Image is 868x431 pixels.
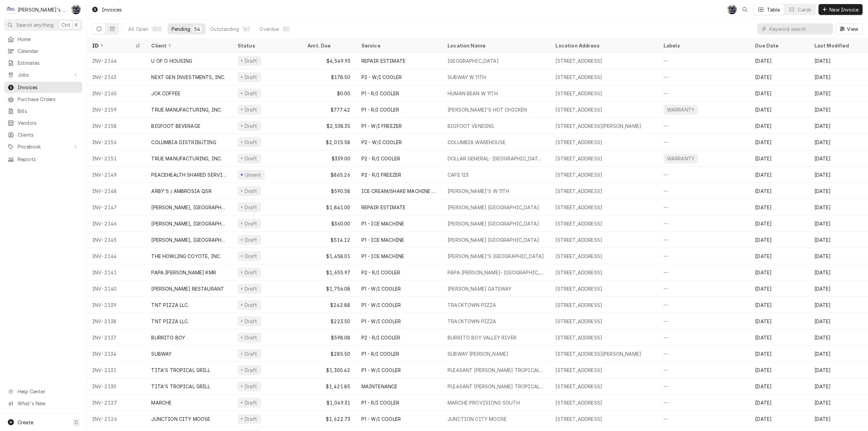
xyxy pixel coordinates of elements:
div: PEACEHEALTH SHARED SERVICE CENTER [151,171,226,178]
div: $1,458.01 [302,248,356,264]
div: WARRANTY [666,155,695,162]
div: INV-2146 [87,215,146,232]
div: TITA'S TROPICAL GRILL [151,383,210,390]
div: P1 - ICE MACHINE [361,220,405,227]
span: Calendar [18,47,79,55]
div: [DATE] [809,53,868,69]
div: INV-2130 [87,378,146,394]
div: Draft [244,269,258,276]
div: INV-2147 [87,199,146,215]
div: P1 - W/I COOLER [361,415,401,423]
a: Go to Help Center [4,386,82,397]
div: [STREET_ADDRESS] [555,188,602,195]
div: — [658,134,750,150]
div: INV-2156 [87,134,146,150]
div: BIGFOOT BEVERAGE [151,122,200,130]
div: P1 - R/I COOLER [361,399,399,406]
button: View [836,23,863,34]
div: — [658,411,750,427]
div: [DATE] [809,150,868,166]
div: Draft [244,367,258,374]
div: WARRANTY [666,106,695,113]
div: [STREET_ADDRESS][PERSON_NAME] [555,350,641,357]
div: ARBY'S / AMBROSIA QSR [151,188,211,195]
div: REPAIR ESTIMATE [361,204,406,211]
div: BIGFOOT VENDING [448,122,494,130]
div: — [658,329,750,346]
div: [STREET_ADDRESS] [555,301,602,309]
div: Last Modified [814,42,861,49]
div: [STREET_ADDRESS] [555,253,602,260]
span: Help Center [18,388,78,395]
div: INV-2160 [87,85,146,101]
div: P1 - W/I COOLER [361,367,401,374]
div: PLEASANT [PERSON_NAME] TROPICAL GRILL [448,367,545,374]
div: [STREET_ADDRESS][PERSON_NAME] [555,122,641,130]
div: Draft [244,350,258,357]
div: $285.50 [302,346,356,362]
div: $1,049.31 [302,394,356,411]
div: P2 - W/I COOLER [361,139,402,146]
a: Go to Pricebook [4,141,82,152]
div: [STREET_ADDRESS] [555,383,602,390]
div: P1 - ICE MACHINE [361,253,405,260]
div: P1 - W/I COOLER [361,301,401,309]
div: INV-2139 [87,297,146,313]
div: $1,841.00 [302,199,356,215]
div: [DATE] [750,166,809,183]
div: INV-2149 [87,166,146,183]
div: Draft [244,236,258,243]
div: U OF O HOUSING [151,57,192,64]
div: MAINTENANCE [361,383,398,390]
input: Keyword search [769,23,830,34]
div: $4,549.93 [302,53,356,69]
div: ICE CREAM/SHAKE MACHINE REPAIR [361,188,437,195]
div: Draft [244,122,258,130]
div: P1 - R/I COOLER [361,106,399,113]
div: [PERSON_NAME]'s Refrigeration [18,6,67,13]
div: INV-2158 [87,118,146,134]
div: [STREET_ADDRESS] [555,399,602,406]
a: Home [4,34,82,45]
div: [DATE] [809,215,868,232]
div: [DATE] [809,134,868,150]
div: Draft [244,318,258,325]
div: SB [71,5,81,14]
div: — [658,264,750,280]
div: — [658,248,750,264]
div: $242.88 [302,297,356,313]
div: [DATE] [809,232,868,248]
div: TITA'S TROPICAL GRILL [151,367,210,374]
div: Draft [244,285,258,292]
div: — [658,215,750,232]
div: Due Date [755,42,802,49]
button: New Invoice [818,4,863,15]
div: [DATE] [809,329,868,346]
span: Home [18,36,79,43]
div: [DATE] [809,264,868,280]
div: TRACKTOWN PIZZA [448,318,496,325]
div: INV-2164 [87,53,146,69]
div: $777.42 [302,101,356,118]
div: P2 - R/I COOLER [361,269,400,276]
div: — [658,53,750,69]
div: Sarah Bendele's Avatar [727,5,737,14]
div: [DATE] [809,346,868,362]
div: Overdue [259,25,279,33]
div: Clay's Refrigeration's Avatar [6,5,16,14]
a: Bills [4,105,82,117]
div: [DATE] [750,232,809,248]
div: $1,300.42 [302,362,356,378]
div: Status [238,42,295,49]
div: — [658,69,750,85]
div: [DATE] [809,69,868,85]
div: $598.08 [302,329,356,346]
div: — [658,118,750,134]
div: INV-2144 [87,248,146,264]
div: Amt. Due [308,42,349,49]
div: INV-2137 [87,329,146,346]
div: [DATE] [750,101,809,118]
div: — [658,313,750,329]
div: TRUE MANUFACTURING, INC. [151,155,222,162]
div: [STREET_ADDRESS] [555,74,602,81]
